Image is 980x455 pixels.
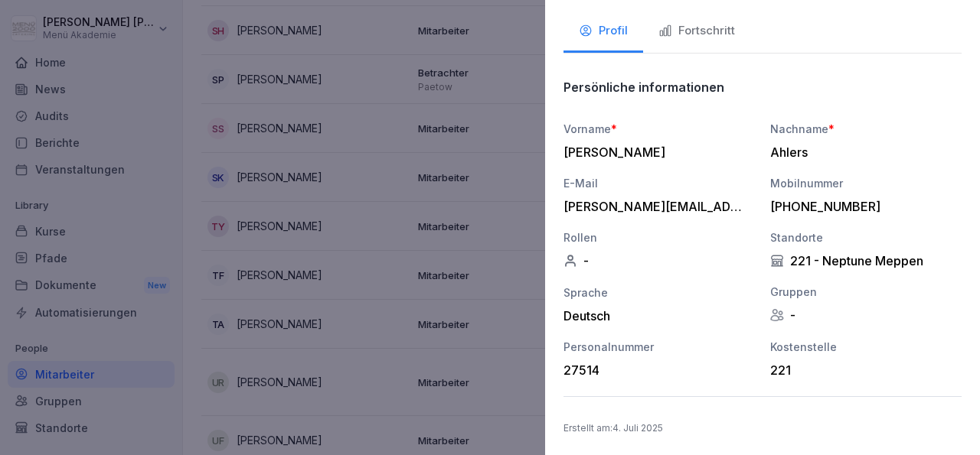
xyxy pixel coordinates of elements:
[770,145,954,160] div: Ahlers
[770,339,962,355] div: Kostenstelle
[658,22,735,40] div: Fortschritt
[770,229,962,245] div: Standorte
[563,308,755,323] div: Deutsch
[563,121,755,137] div: Vorname
[563,339,755,355] div: Personalnummer
[770,199,954,214] div: [PHONE_NUMBER]
[563,362,747,378] div: 27514
[563,11,643,53] button: Profil
[770,362,954,378] div: 221
[643,11,750,53] button: Fortschritt
[563,253,755,268] div: -
[563,145,747,160] div: [PERSON_NAME]
[563,229,755,245] div: Rollen
[770,121,962,137] div: Nachname
[563,199,747,214] div: [PERSON_NAME][EMAIL_ADDRESS][DOMAIN_NAME]
[579,22,628,40] div: Profil
[770,175,962,191] div: Mobilnummer
[770,253,962,268] div: 221 - Neptune Meppen
[563,175,755,191] div: E-Mail
[770,284,962,300] div: Gruppen
[563,284,755,301] div: Sprache
[770,307,962,323] div: -
[563,80,724,95] p: Persönliche informationen
[563,421,962,435] p: Erstellt am : 4. Juli 2025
